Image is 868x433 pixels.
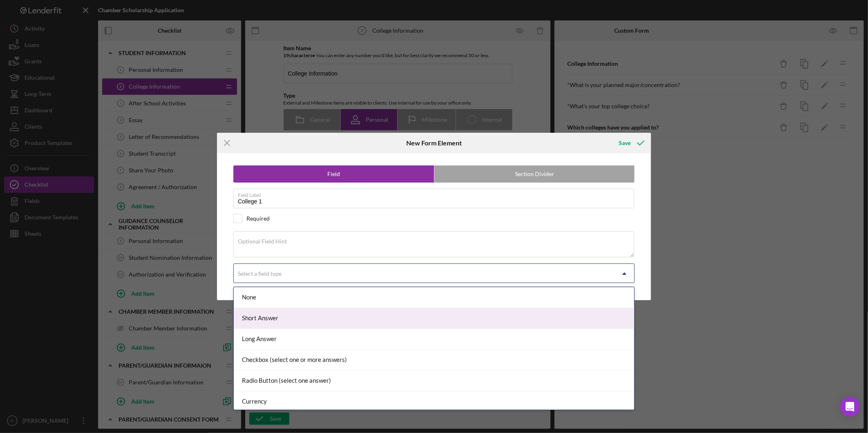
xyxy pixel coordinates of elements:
body: Rich Text Area. Press ALT-0 for help. [7,7,221,34]
div: Short Answer [234,308,634,329]
div: None [234,287,634,308]
div: Sharing this helps our scholarship committee confirm your eligibility and match you with the best... [7,7,221,34]
div: Radio Button (select one answer) [234,371,634,391]
button: Save [611,135,651,151]
label: Optional Field Hint [238,238,287,245]
div: Long Answer [234,329,634,350]
div: Currency [234,391,634,412]
div: Checkbox (select one or more answers) [234,350,634,371]
div: Save [619,135,631,151]
div: Required [246,215,270,222]
div: Select a field type [238,270,282,277]
label: Field [234,166,434,182]
label: Field Label [238,189,634,198]
h6: New Form Element [406,139,462,147]
label: Section Divider [434,166,635,182]
strong: We’d love to know which colleges you’ve applied to! [7,7,169,14]
div: Open Intercom Messenger [840,397,860,417]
